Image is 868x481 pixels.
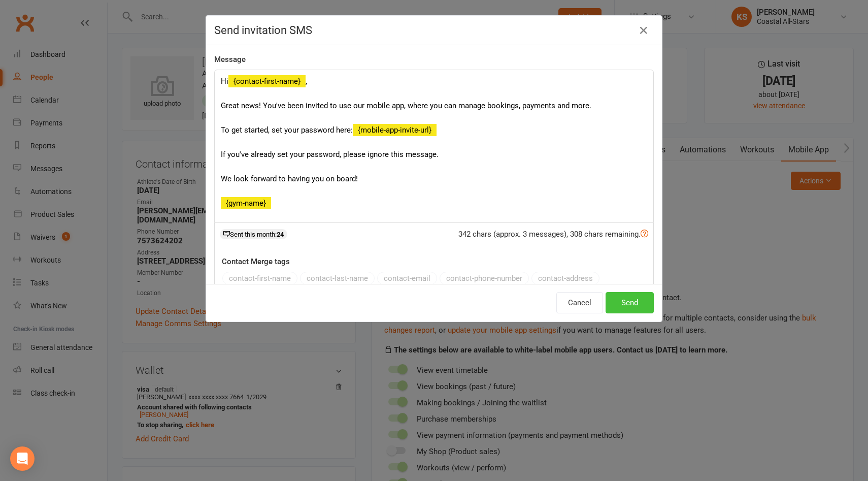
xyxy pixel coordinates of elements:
[222,255,290,268] label: Contact Merge tags
[277,231,284,238] strong: 24
[214,24,654,37] h4: Send invitation SMS
[10,446,35,471] div: Open Intercom Messenger
[220,229,287,239] div: Sent this month:
[636,22,652,39] button: Close
[458,228,648,240] div: 342 chars (approx. 3 messages), 308 chars remaining.
[556,292,603,313] button: Cancel
[215,70,653,222] div: Hi , Great news! You've been invited to use our mobile app, where you can manage bookings, paymen...
[214,53,246,66] label: Message
[606,292,654,313] button: Send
